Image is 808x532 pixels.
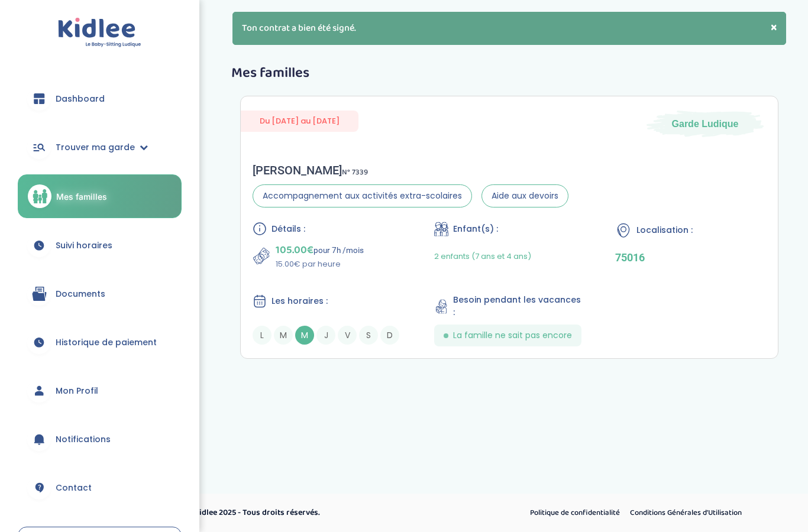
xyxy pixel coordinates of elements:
[187,507,454,519] p: © Kidlee 2025 - Tous droits réservés.
[636,224,693,236] span: Localisation :
[56,190,107,203] span: Mes familles
[771,21,777,34] button: ×
[56,336,157,349] span: Historique de paiement
[58,18,141,48] img: logo.svg
[338,326,357,345] span: V
[56,288,105,300] span: Documents
[56,93,105,105] span: Dashboard
[241,111,358,131] span: Du [DATE] au [DATE]
[18,174,182,218] a: Mes familles
[18,126,182,168] a: Trouver ma garde
[18,369,182,412] a: Mon Profil
[359,326,378,345] span: S
[253,326,272,345] span: L
[276,258,364,270] p: 15.00€ par heure
[272,223,305,235] span: Détails :
[672,118,739,131] span: Garde Ludique
[453,294,585,319] span: Besoin pendant les vacances :
[342,166,368,179] span: N° 7339
[56,239,112,252] span: Suivi horaires
[231,66,787,81] h3: Mes familles
[253,163,568,177] div: [PERSON_NAME]
[253,184,472,207] span: Accompagnement aux activités extra-scolaires
[18,321,182,364] a: Historique de paiement
[453,223,498,235] span: Enfant(s) :
[274,326,293,345] span: M
[56,141,135,154] span: Trouver ma garde
[481,184,568,207] span: Aide aux devoirs
[276,242,364,258] p: pour 7h /mois
[18,273,182,315] a: Documents
[295,326,314,345] span: M
[18,418,182,460] a: Notifications
[453,329,572,342] span: La famille ne sait pas encore
[18,77,182,120] a: Dashboard
[56,385,98,397] span: Mon Profil
[56,482,92,494] span: Contact
[316,326,335,345] span: J
[18,224,182,267] a: Suivi horaires
[276,242,313,258] span: 105.00€
[380,326,399,345] span: D
[56,433,111,446] span: Notifications
[615,251,766,264] p: 75016
[526,505,624,521] a: Politique de confidentialité
[272,295,328,307] span: Les horaires :
[626,505,746,521] a: Conditions Générales d’Utilisation
[232,12,786,45] div: Ton contrat a bien été signé.
[18,466,182,509] a: Contact
[434,251,531,262] span: 2 enfants (7 ans et 4 ans)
